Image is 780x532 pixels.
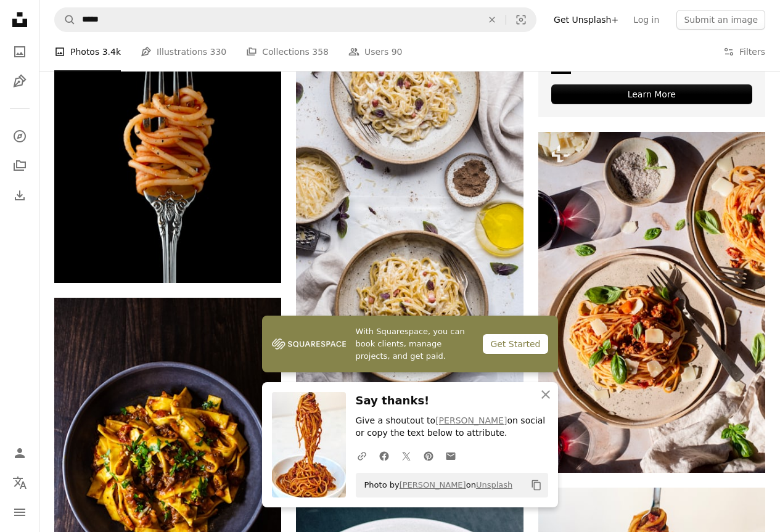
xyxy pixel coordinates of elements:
a: Share on Twitter [395,443,417,468]
a: fork with spaghetti [54,135,281,146]
span: 90 [392,45,403,59]
a: two plates of spaghetti with sauce and cheese [538,297,765,308]
form: Find visuals sitewide [54,7,536,32]
a: Download History [7,183,32,208]
a: Share on Facebook [373,443,395,468]
a: Unsplash [476,480,512,489]
a: Home — Unsplash [7,7,32,35]
button: Clear [478,8,506,31]
button: Language [7,470,32,495]
span: With Squarespace, you can book clients, manage projects, and get paid. [356,325,474,362]
a: Share over email [440,443,462,468]
h3: Say thanks! [356,392,548,410]
a: Users 90 [348,32,403,72]
a: Illustrations 330 [141,32,226,72]
img: two plates of spaghetti with sauce and cheese [538,132,765,473]
a: With Squarespace, you can book clients, manage projects, and get paid.Get Started [262,316,558,372]
span: 330 [210,45,227,59]
a: Log in [626,10,667,30]
button: Filters [723,32,765,72]
img: pasta on plate with fork [296,57,523,397]
span: 358 [312,45,329,59]
a: Collections [7,153,32,178]
a: Illustrations [7,69,32,94]
button: Submit an image [676,10,765,30]
a: Share on Pinterest [417,443,440,468]
button: Copy to clipboard [526,475,547,496]
a: Get Unsplash+ [546,10,626,30]
button: Search Unsplash [55,8,76,31]
button: Menu [7,500,32,525]
a: pasta dish on black ceramic bowl [54,462,281,473]
a: Collections 358 [246,32,329,72]
a: [PERSON_NAME] [435,415,507,425]
a: Explore [7,124,32,149]
a: [PERSON_NAME] [400,480,466,489]
a: pasta on plate with fork [296,221,523,232]
div: Get Started [483,334,548,354]
a: Log in / Sign up [7,441,32,465]
div: Learn More [551,84,752,104]
span: Photo by on [358,475,513,495]
button: Visual search [506,8,536,31]
img: file-1747939142011-51e5cc87e3c9 [272,335,346,353]
p: Give a shoutout to on social or copy the text below to attribute. [356,415,548,440]
a: Photos [7,39,32,64]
